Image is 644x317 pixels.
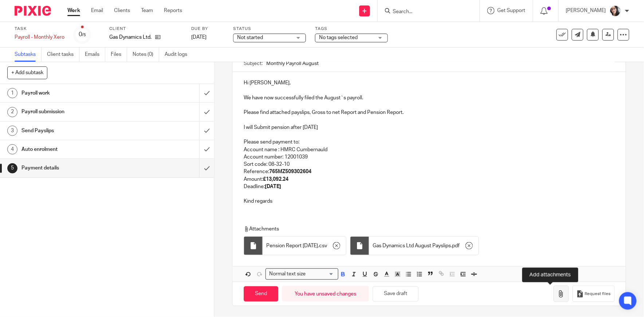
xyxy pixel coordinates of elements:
[109,26,182,32] label: Client
[233,26,306,32] label: Status
[244,146,614,153] p: Account name : HMRC Cumbernauld
[114,7,130,14] a: Clients
[7,126,17,136] div: 3
[244,183,614,190] p: Deadline:
[111,47,127,62] a: Files
[573,286,615,302] button: Request files
[85,47,105,62] a: Emails
[109,34,152,41] p: Gas Dynamics Ltd.
[373,286,419,302] button: Save draft
[7,107,17,117] div: 2
[263,177,288,182] strong: £13,092.24
[263,237,346,255] div: .
[244,198,614,205] p: Kind regards
[237,35,263,40] span: Not started
[315,26,388,32] label: Tags
[7,144,17,154] div: 4
[15,34,64,41] div: Payroll - Monthly Xero
[21,106,135,117] h1: Payroll submission
[265,184,281,189] strong: [DATE]
[392,9,458,15] input: Search
[266,268,338,280] div: Search for option
[244,153,614,161] p: Account number: 12001039
[21,125,135,136] h1: Send Payslips
[7,163,17,173] div: 5
[7,66,47,79] button: + Add subtask
[15,26,64,32] label: Task
[15,47,42,62] a: Subtasks
[610,5,621,17] img: me%20(1).jpg
[308,270,334,278] input: Search for option
[244,168,614,175] p: Reference:
[244,109,614,116] p: Please find attached payslips, Gross to net Report and Pension Report.
[21,144,135,155] h1: Auto enrolment
[165,47,193,62] a: Audit logs
[585,291,611,297] span: Request files
[244,124,614,131] p: I will Submit pension after [DATE]
[282,286,369,302] div: You have unsaved changes
[244,176,614,183] p: Amount:
[141,7,153,14] a: Team
[369,237,479,255] div: .
[244,225,604,233] p: Attachments
[91,7,103,14] a: Email
[133,47,159,62] a: Notes (0)
[267,270,307,278] span: Normal text size
[319,35,358,40] span: No tags selected
[244,60,263,67] label: Subject:
[244,94,614,102] p: We have now successfully filed the August`s payroll.
[269,169,311,174] strong: 765MZ509302604
[191,26,224,32] label: Due by
[15,6,51,16] img: Pixie
[244,286,278,302] input: Send
[191,35,207,40] span: [DATE]
[21,163,135,173] h1: Payment details
[244,138,614,146] p: Please send payment to:
[566,7,606,14] p: [PERSON_NAME]
[7,88,17,98] div: 1
[82,33,86,37] small: /5
[164,7,182,14] a: Reports
[319,242,327,249] span: csv
[21,88,135,99] h1: Payroll work
[244,161,614,168] p: Sort code: 08-32-10
[79,30,86,39] div: 0
[373,242,451,249] span: Gas Dynamics Ltd August Payslips
[244,79,614,87] p: Hi [PERSON_NAME],
[47,47,79,62] a: Client tasks
[67,7,80,14] a: Work
[266,242,318,249] span: Pension Report [DATE]
[452,242,460,249] span: pdf
[498,8,526,13] span: Get Support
